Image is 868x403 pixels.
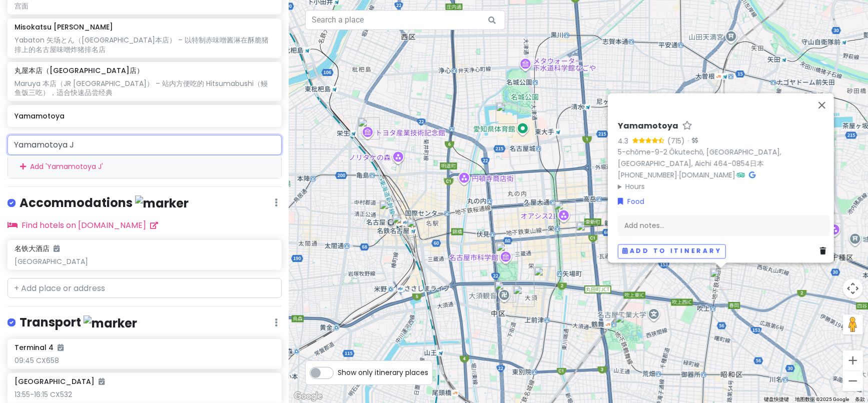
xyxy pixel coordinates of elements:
[618,135,632,146] div: 4.3
[618,147,781,169] a: 5-chōme-9-2 Ōkutechō, [GEOGRAPHIC_DATA], [GEOGRAPHIC_DATA], Aichi 464-0854日本
[292,390,325,403] a: 在 Google 地图中打开此区域（会打开一个新窗口）
[15,343,64,352] h6: Terminal 4
[618,121,830,192] div: · ·
[737,171,745,178] i: Tripadvisor
[843,350,863,370] button: 放大
[618,196,644,207] a: Food
[749,171,755,178] i: Google Maps
[388,210,418,240] div: 丸屋本店（JR名古屋站店）
[20,314,137,331] h4: Transport
[15,390,275,399] div: 13:55-16:15 CX532
[15,35,275,53] div: Yabaton 矢场とん（[GEOGRAPHIC_DATA]本店） – 以特制赤味噌酱淋在酥脆猪排上的名古屋味噌炸猪排名店
[99,378,105,385] i: Added to itinerary
[15,377,105,386] h6: [GEOGRAPHIC_DATA]
[685,136,698,146] div: ·
[667,135,685,146] div: (715)
[338,367,428,378] span: Show only itinerary places
[682,121,692,131] a: Star place
[843,278,863,298] button: 地图镜头控件
[810,93,834,117] button: 关闭
[679,170,735,180] a: [DOMAIN_NAME]
[618,181,830,192] summary: Hours
[618,121,678,131] h6: Yamamotoya
[618,170,677,180] a: [PHONE_NUMBER]
[550,196,580,226] div: 绿洲21
[135,195,189,211] img: marker
[354,113,384,143] div: 丰田产业技术纪念馆
[855,396,865,402] a: 条款
[843,371,863,391] button: 缩小
[490,276,520,306] div: 大须观音
[20,195,189,211] h4: Accommodations
[618,215,830,236] div: Add notes...
[15,244,60,253] h6: 名铁大酒店
[706,264,736,294] div: Yamamotoya
[375,196,405,226] div: Misokatsu Yabaton
[764,396,789,403] button: 键盘快捷键
[292,390,325,403] img: Google
[15,111,275,120] h6: Yamamotoya
[492,238,522,268] div: 名古屋市科学馆
[15,66,144,75] h6: 丸屋本店（[GEOGRAPHIC_DATA]店）
[15,22,113,31] h6: Misokatsu [PERSON_NAME]
[618,244,726,258] button: Add to itinerary
[795,396,849,402] span: 地图数据 ©2025 Google
[58,344,64,351] i: Added to itinerary
[530,262,560,292] div: Misokatsu Yabaton Yabachō Honten
[572,217,602,247] div: 世界的山将（本店）
[15,1,275,10] div: 宫面
[305,10,505,30] input: Search a place
[509,281,539,311] div: 大须商业街
[492,98,522,128] div: 名古屋城
[820,246,830,257] a: Delete place
[8,155,281,178] div: Add ' Yamamotoya J '
[15,79,275,97] div: Maruya 本店（JR [GEOGRAPHIC_DATA]） – 站内方便吃的 Hitsumabushi（鳗鱼饭三吃），适合快速品尝经典
[15,356,275,365] div: 09:45 CX658
[8,135,282,155] input: + Add place or address
[403,214,433,244] div: 名铁大酒店
[15,257,275,266] div: [GEOGRAPHIC_DATA]
[84,315,137,331] img: marker
[611,309,641,339] div: 鹤舞公园
[8,278,282,298] input: + Add place or address
[54,245,60,252] i: Added to itinerary
[843,314,863,334] button: 将街景小人拖到地图上以打开街景
[8,219,158,231] a: Find hotels on [DOMAIN_NAME]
